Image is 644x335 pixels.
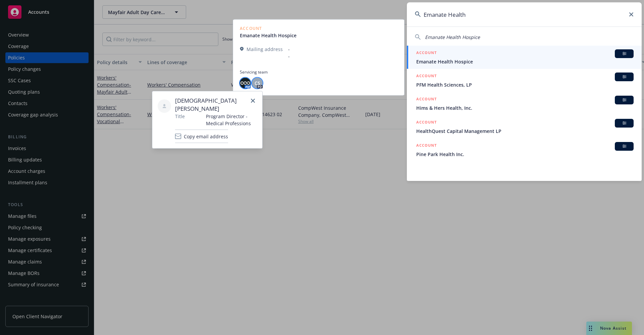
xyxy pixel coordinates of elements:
span: Emanate Health Hospice [416,58,634,65]
a: close [249,97,257,105]
input: Search... [407,2,642,27]
h5: ACCOUNT [416,142,437,150]
a: ACCOUNTBIHealthQuest Capital Management LP [407,115,642,138]
a: ACCOUNTBIHims & Hers Health, Inc. [407,92,642,115]
a: ACCOUNTBIPine Park Health Inc. [407,138,642,161]
span: BI [618,143,631,149]
h5: ACCOUNT [416,49,437,57]
span: HealthQuest Capital Management LP [416,128,634,135]
span: Pine Park Health Inc. [416,151,634,158]
span: [DEMOGRAPHIC_DATA][PERSON_NAME] [175,97,257,113]
span: BI [618,97,631,103]
span: PFM Health Sciences, LP [416,81,634,88]
span: BI [618,120,631,126]
h5: ACCOUNT [416,73,437,81]
span: BI [618,74,631,80]
span: Hims & Hers Health, Inc. [416,104,634,111]
span: Copy email address [184,133,228,140]
span: BI [618,51,631,57]
h5: ACCOUNT [416,96,437,104]
h5: ACCOUNT [416,119,437,127]
a: ACCOUNTBIEmanate Health Hospice [407,46,642,69]
a: ACCOUNTBIPFM Health Sciences, LP [407,69,642,92]
button: Copy email address [175,130,228,143]
span: Emanate Health Hospice [425,34,480,40]
span: Title [175,113,185,120]
span: Program Director - Medical Professions [206,113,257,127]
